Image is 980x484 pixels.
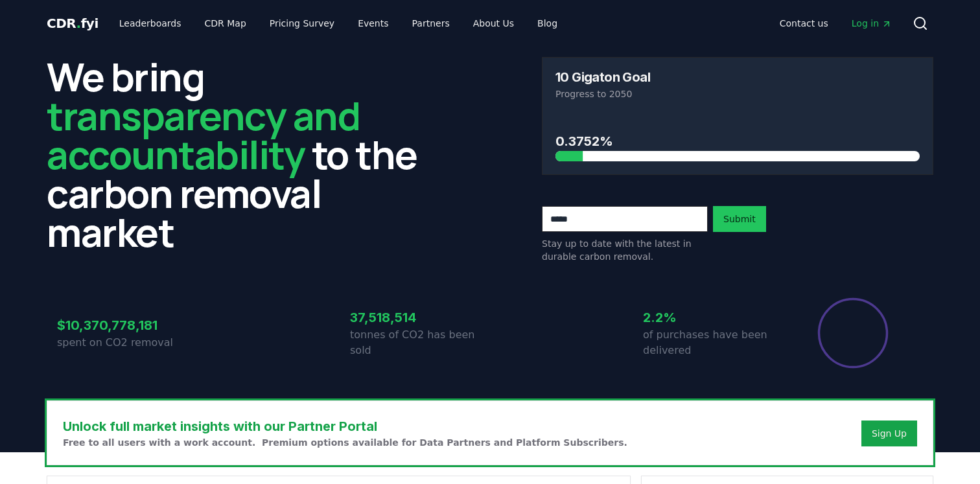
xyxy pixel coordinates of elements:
[47,57,438,251] h2: We bring to the carbon removal market
[76,16,81,31] span: .
[109,12,192,35] a: Leaderboards
[555,132,920,151] h3: 0.3752%
[402,12,460,35] a: Partners
[47,14,99,32] a: CDR.fyi
[852,17,892,30] span: Log in
[542,237,708,263] p: Stay up to date with the latest in durable carbon removal.
[63,417,627,436] h3: Unlock full market insights with our Partner Portal
[347,12,399,35] a: Events
[643,308,783,327] h3: 2.2%
[841,12,902,35] a: Log in
[769,12,902,35] nav: Main
[47,89,360,181] span: transparency and accountability
[713,206,766,232] button: Submit
[259,12,345,35] a: Pricing Survey
[817,297,889,369] div: Percentage of sales delivered
[350,308,490,327] h3: 37,518,514
[463,12,524,35] a: About Us
[194,12,257,35] a: CDR Map
[109,12,568,35] nav: Main
[527,12,568,35] a: Blog
[769,12,839,35] a: Contact us
[57,316,197,335] h3: $10,370,778,181
[350,327,490,358] p: tonnes of CO2 has been sold
[872,427,907,440] a: Sign Up
[57,335,197,351] p: spent on CO2 removal
[643,327,783,358] p: of purchases have been delivered
[555,87,920,100] p: Progress to 2050
[63,436,627,449] p: Free to all users with a work account. Premium options available for Data Partners and Platform S...
[47,16,99,31] span: CDR fyi
[861,421,917,446] button: Sign Up
[555,71,650,84] h3: 10 Gigaton Goal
